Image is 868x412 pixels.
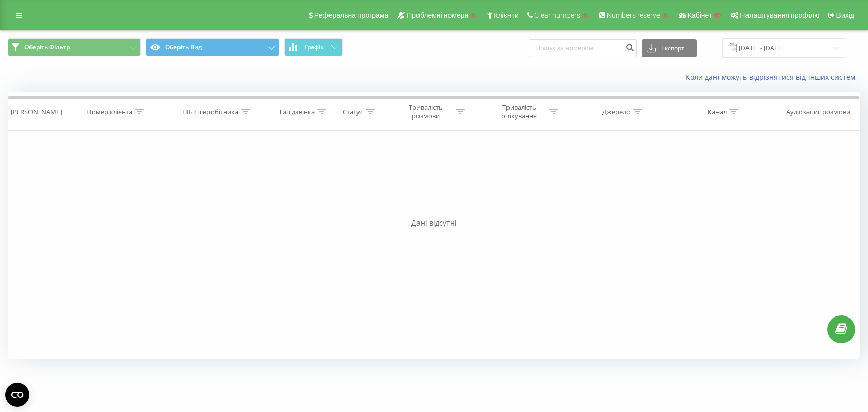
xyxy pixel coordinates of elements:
[399,103,453,120] div: Тривалість розмови
[687,11,712,19] span: Кабінет
[740,11,819,19] span: Налаштування профілю
[86,108,132,116] div: Номер клієнта
[304,44,324,51] span: Графік
[279,108,315,116] div: Тип дзвінка
[708,108,727,116] div: Канал
[494,11,519,19] span: Клієнти
[836,11,854,19] span: Вихід
[786,108,850,116] div: Аудіозапис розмови
[8,38,141,56] button: Оберіть Фільтр
[343,108,363,116] div: Статус
[24,43,70,51] span: Оберіть Фільтр
[182,108,238,116] div: ПІБ співробітника
[146,38,279,56] button: Оберіть Вид
[8,218,860,228] div: Дані відсутні
[534,11,580,19] span: Clear numbers
[642,39,697,57] button: Експорт
[529,39,637,57] input: Пошук за номером
[5,383,29,407] button: Open CMP widget
[314,11,389,19] span: Реферальна програма
[407,11,468,19] span: Проблемні номери
[602,108,631,116] div: Джерело
[685,72,860,82] a: Коли дані можуть відрізнятися вiд інших систем
[11,108,62,116] div: [PERSON_NAME]
[607,11,660,19] span: Numbers reserve
[284,38,343,56] button: Графік
[492,103,547,120] div: Тривалість очікування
